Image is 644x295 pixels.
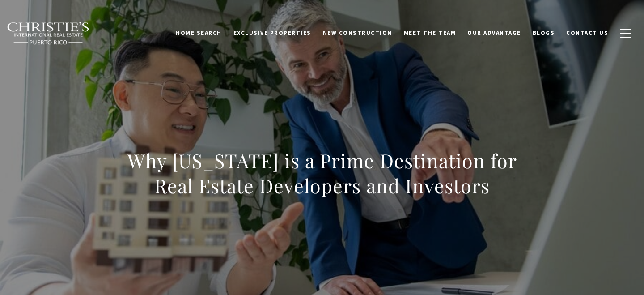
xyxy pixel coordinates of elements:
a: Blogs [527,25,561,42]
a: New Construction [317,25,398,42]
h1: Why [US_STATE] is a Prime Destination for Real Estate Developers and Investors [125,148,519,198]
span: Exclusive Properties [233,29,311,37]
span: New Construction [323,29,392,37]
a: Our Advantage [462,25,527,42]
span: Our Advantage [467,29,521,37]
a: Meet the Team [398,25,462,42]
a: Exclusive Properties [228,25,317,42]
img: Christie's International Real Estate black text logo [7,22,90,45]
span: Blogs [533,29,555,37]
span: Contact Us [566,29,608,37]
a: Home Search [170,25,228,42]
